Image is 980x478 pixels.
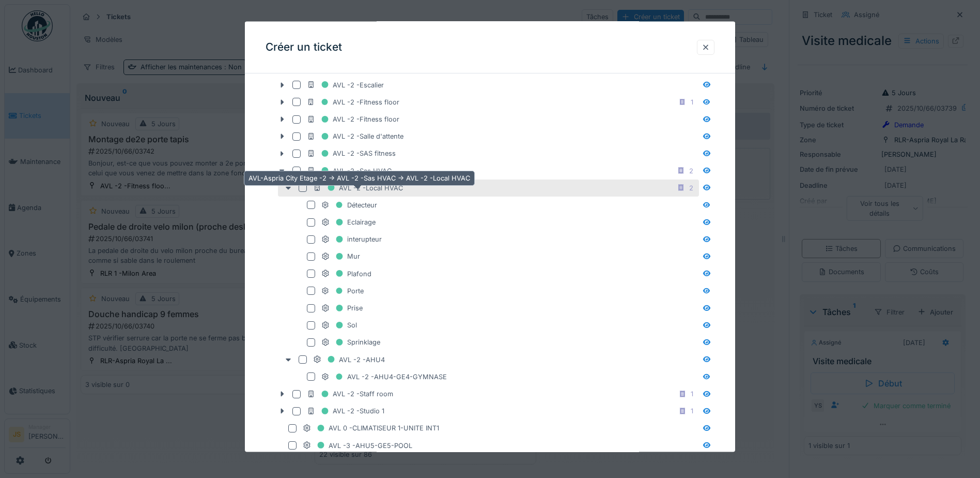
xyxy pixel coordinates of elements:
div: AVL -2 -Fitness floor [307,95,399,108]
div: 1 [691,406,693,416]
div: Mur [321,250,360,263]
div: 1 [691,389,693,399]
div: AVL-Aspria City Etage -2 [301,61,409,74]
div: AVL -2 -Studio 1 [307,405,384,417]
div: 2 [689,183,693,192]
div: AVL-Aspria City Etage -2 -> AVL -2 -Sas HVAC -> AVL -2 -Local HVAC [244,171,475,186]
div: AVL 0 -CLIMATISEUR 1-UNITE INT1 [303,422,439,435]
div: AVL -2 -Salle d'attente [307,130,403,143]
div: AVL -2 -AHU4 [313,353,385,366]
div: AVL -2 -Staff room [307,387,393,400]
div: AVL -2 -SAS fitness [307,147,396,160]
div: Prise [321,302,363,315]
div: 1 [691,97,693,107]
div: Sprinklage [321,336,380,349]
div: AVL -2 -Fitness floor [307,113,399,126]
div: Sol [321,319,357,332]
h3: Créer un ticket [266,41,342,54]
div: AVL -2 -Local HVAC [313,181,403,194]
div: 2 [689,166,693,175]
div: AVL -2 -AHU4-GE4-GYMNASE [321,370,447,383]
div: Porte [321,284,364,297]
div: Eclairage [321,216,376,229]
div: Détecteur [321,198,377,211]
div: AVL -3 -AHU5-GE5-POOL [303,439,412,452]
div: interupteur [321,233,382,246]
div: AVL -2 -Sas HVAC [307,164,392,177]
div: Plafond [321,267,371,280]
div: AVL -2 -Escalier [307,78,384,91]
